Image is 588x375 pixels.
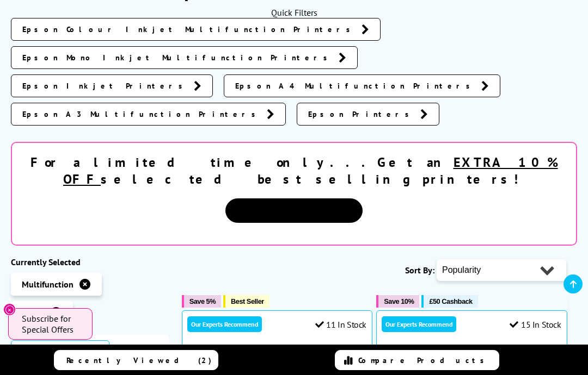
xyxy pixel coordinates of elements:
span: Multifunction [22,279,73,290]
button: Best Seller [223,295,269,308]
span: Subscribe for Special Offers [22,313,82,335]
button: Save 5% [182,295,221,308]
strong: For a limited time only...Get an selected best selling printers! [30,154,558,187]
div: Our Experts Recommend [382,316,456,332]
div: 15 In Stock [510,319,561,330]
span: Epson Printers [308,109,415,120]
span: Save 10% [384,297,414,305]
a: Epson Inkjet Printers [11,74,213,97]
span: Save 5% [189,297,216,305]
span: Epson Mono Inkjet Multifunction Printers [22,52,333,63]
u: EXTRA 10% OFF [63,154,558,187]
a: Epson A3 Multifunction Printers [11,103,286,126]
a: View Sale Items [225,198,363,223]
a: Epson Colour Inkjet Multifunction Printers [11,18,381,41]
a: Compare Products [335,350,499,370]
div: 11 In Stock [315,319,366,330]
span: £50 Cashback [429,297,472,305]
div: Our Experts Recommend [187,316,262,332]
a: Epson A4 Multifunction Printers [224,74,500,97]
a: Epson Printers [297,103,439,126]
span: Sort By: [405,265,434,276]
a: Epson Mono Inkjet Multifunction Printers [11,46,358,69]
span: Epson A4 Multifunction Printers [235,80,476,91]
span: Best Seller [231,297,264,305]
span: Epson Inkjet Printers [22,80,188,91]
button: Close [3,303,16,316]
div: Quick Filters [11,7,577,18]
a: Recently Viewed (2) [54,350,218,370]
span: Compare Products [358,355,490,365]
span: Recently Viewed (2) [66,355,212,365]
span: Epson A3 Multifunction Printers [22,109,261,120]
div: Currently Selected [11,257,169,267]
span: Epson Colour Inkjet Multifunction Printers [22,24,356,35]
span: Epson [22,307,45,318]
button: Save 10% [376,295,419,308]
button: £50 Cashback [421,295,477,308]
